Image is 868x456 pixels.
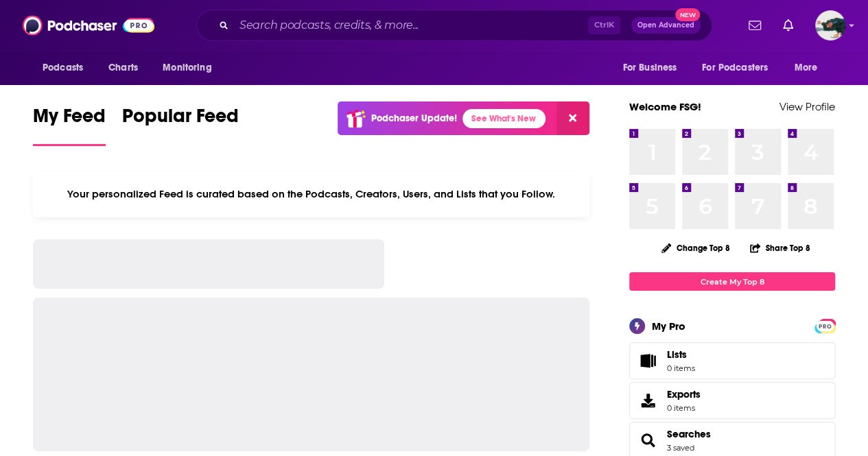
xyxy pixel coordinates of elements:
span: Popular Feed [122,104,239,136]
span: Exports [634,391,661,410]
a: PRO [817,320,833,331]
span: PRO [817,321,833,331]
a: Searches [667,428,711,440]
button: open menu [153,55,229,81]
span: 0 items [667,403,701,413]
span: Lists [667,348,695,361]
span: Podcasts [43,58,83,77]
button: Show profile menu [815,10,845,40]
span: Lists [634,351,661,370]
a: Searches [634,431,661,450]
a: Show notifications dropdown [743,14,766,37]
a: Create My Top 8 [629,272,835,291]
button: Open AdvancedNew [631,17,701,34]
a: View Profile [779,100,835,113]
button: open menu [693,55,788,81]
span: For Business [622,58,677,77]
span: 0 items [667,363,695,373]
button: Change Top 8 [653,239,738,256]
a: Welcome FSG! [629,100,701,113]
a: Popular Feed [122,104,239,146]
button: open menu [785,55,835,81]
div: Your personalized Feed is curated based on the Podcasts, Creators, Users, and Lists that you Follow. [33,171,589,217]
span: Ctrl K [588,16,620,34]
span: Logged in as fsg.publicity [815,10,845,40]
div: My Pro [652,320,685,333]
button: open menu [613,55,694,81]
a: Exports [629,382,835,419]
span: Exports [667,388,701,400]
span: My Feed [33,104,106,136]
span: Charts [108,58,138,77]
input: Search podcasts, credits, & more... [234,14,588,36]
a: See What's New [462,109,546,128]
a: My Feed [33,104,106,146]
a: 3 saved [667,443,694,453]
a: Show notifications dropdown [777,14,799,37]
a: Charts [99,55,146,81]
div: Search podcasts, credits, & more... [196,10,712,41]
span: Open Advanced [637,22,694,29]
span: Monitoring [163,58,211,77]
span: More [795,58,818,77]
span: Lists [667,348,687,361]
span: New [675,8,700,21]
button: Share Top 8 [749,235,811,261]
p: Podchaser Update! [371,112,457,124]
img: User Profile [815,10,845,40]
span: For Podcasters [702,58,768,77]
img: Podchaser - Follow, Share and Rate Podcasts [23,12,154,38]
button: open menu [33,55,101,81]
a: Lists [629,342,835,379]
